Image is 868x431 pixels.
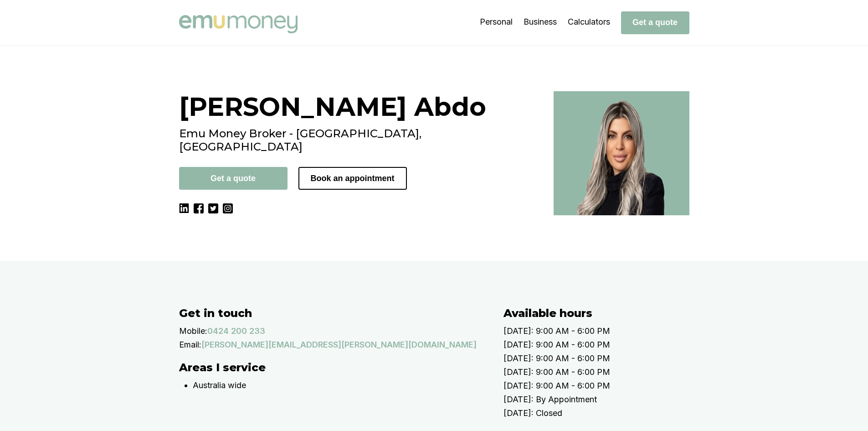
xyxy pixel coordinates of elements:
p: [DATE]: Closed [503,406,708,420]
button: Book an appointment [298,167,407,190]
img: Instagram [223,203,233,213]
p: [DATE]: 9:00 AM - 6:00 PM [503,379,708,393]
button: Get a quote [621,11,689,34]
a: 0424 200 233 [207,324,265,338]
button: Get a quote [179,167,288,190]
h2: Areas I service [179,361,485,374]
h1: [PERSON_NAME] Abdo [179,91,543,122]
p: Mobile: [179,324,207,338]
img: Emu Money logo [179,15,298,33]
p: Australia wide [193,379,485,392]
img: Twitter [208,203,218,213]
h2: Get in touch [179,306,485,320]
p: [DATE]: 9:00 AM - 6:00 PM [503,352,708,365]
p: [DATE]: By Appointment [503,393,708,406]
img: Facebook [194,203,204,213]
a: Get a quote [621,17,689,27]
h2: Emu Money Broker - [GEOGRAPHIC_DATA], [GEOGRAPHIC_DATA] [179,127,543,153]
img: LinkedIn [179,203,189,213]
p: Email: [179,338,201,352]
h2: Available hours [503,306,708,320]
a: [PERSON_NAME][EMAIL_ADDRESS][PERSON_NAME][DOMAIN_NAME] [201,338,477,352]
p: [DATE]: 9:00 AM - 6:00 PM [503,365,708,379]
p: [DATE]: 9:00 AM - 6:00 PM [503,338,708,352]
p: [DATE]: 9:00 AM - 6:00 PM [503,324,708,338]
img: Best broker in Glenmore Park, NSW - Evette Abdo [554,91,689,215]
